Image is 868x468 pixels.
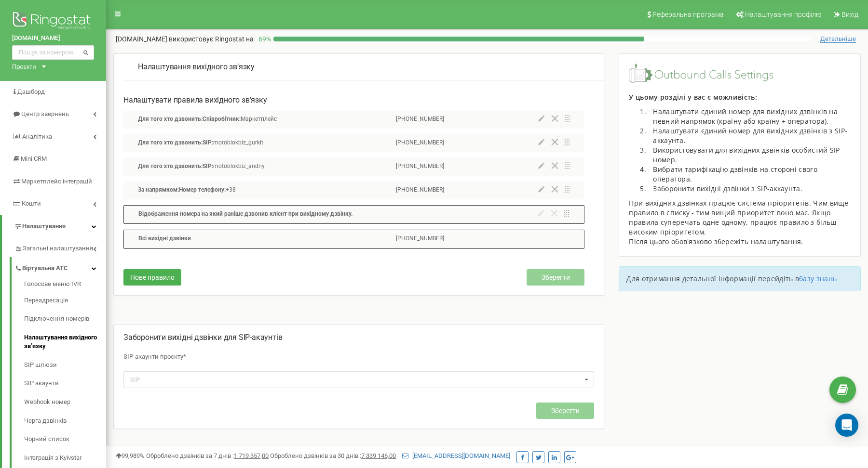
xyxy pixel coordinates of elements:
[24,328,106,356] a: Налаштування вихідного зв’язку
[146,452,269,459] span: Оброблено дзвінків за 7 днів :
[2,215,106,238] a: Налаштування
[396,186,444,195] p: [PHONE_NUMBER]
[22,133,52,140] span: Аналiтика
[12,62,36,71] div: Проєкти
[123,111,584,129] div: Для того хто дзвонить:Співробітник:Маркетплейс[PHONE_NUMBER]
[24,449,106,468] a: Інтеграція з Kyivstar
[24,430,106,449] a: Чорний список
[123,158,584,176] div: Для того хто дзвонить:SIP:motoblokbiz_andriy[PHONE_NUMBER]
[626,274,853,284] p: Для отримання детальної інформації перейдіть в
[138,139,302,148] p: motoblokbiz_gurkit
[138,163,203,169] span: Для того хто дзвонить:
[21,155,47,162] span: Mini CRM
[841,11,858,18] span: Вихід
[203,116,241,122] span: Співробітник:
[396,115,444,124] p: [PHONE_NUMBER]
[629,64,773,83] img: image
[24,412,106,430] a: Черга дзвінків
[648,107,851,126] li: Налаштувати єдиний номер для вихідних дзвінків на певний напрямок (країну або країну + оператора).
[14,237,106,257] a: Загальні налаштування
[128,375,153,385] div: SIP
[123,95,267,104] span: Налаштувати правила вихідного зв’язку
[536,403,594,419] button: Зберегти
[123,134,584,152] div: Для того хто дзвонить:SIP:motoblokbiz_gurkit[PHONE_NUMBER]
[24,356,106,375] a: SIP шлюзи
[396,162,444,171] p: [PHONE_NUMBER]
[179,186,226,193] span: Номер телефону:
[138,235,191,242] span: Всi вихiднi дзвінки
[551,407,580,415] span: Зберегти
[12,10,94,34] img: Ringostat logo
[648,126,851,145] li: Налаштувати єдиний номер для вихідних дзвінків з SIP-аккаунта.
[138,115,302,124] p: Маркетплейс
[138,162,302,171] p: motoblokbiz_andriy
[17,88,45,95] span: Дашборд
[361,452,396,459] u: 7 339 146,00
[138,139,203,146] span: Для того хто дзвонить:
[138,186,179,193] span: За напрямком:
[629,198,851,237] div: При вихідних дзвінках працює система пріоритетів. Чим вище правило в списку - тим вищий приоритет...
[123,333,282,342] span: Заборонити вихідні дзвінки для SIP-акаунтів
[138,62,589,73] p: Налаштування вихідного зв’язку
[23,244,93,253] span: Загальні налаштування
[24,393,106,412] a: Webhook номер
[270,452,396,459] span: Оброблено дзвінків за 30 днів :
[203,163,213,169] span: SIP:
[24,310,106,328] a: Підключення номерів
[629,237,851,247] div: Після цього обов'язково збережіть налаштування.
[799,274,837,283] a: базу знань
[648,145,851,165] li: Використовувати для вихідних дзвінків особистий SIP номер.
[24,280,106,291] a: Голосове меню IVR
[542,273,570,281] span: Зберегти
[396,139,444,148] p: [PHONE_NUMBER]
[123,182,584,199] div: За напрямком:Номер телефону:+38[PHONE_NUMBER]
[123,353,186,360] span: SIP-акаунти проєкту*
[123,269,181,286] button: Нове правило
[648,184,851,194] li: Заборонити вихідні дзвінки з SIP-аккаунта.
[835,414,858,437] div: Open Intercom Messenger
[24,374,106,393] a: SIP акаунти
[138,210,353,217] span: Відображення номера на який раніше дзвонив клієнт при вихідному дзвінку.
[21,110,69,117] span: Центр звернень
[203,139,213,146] span: SIP:
[130,273,175,281] span: Нове правило
[402,452,510,459] a: [EMAIL_ADDRESS][DOMAIN_NAME]
[116,34,254,44] p: [DOMAIN_NAME]
[254,34,273,44] p: 69 %
[820,35,856,43] span: Детальніше
[123,205,584,224] div: Відображення номера на який раніше дзвонив клієнт при вихідному дзвінку.
[22,200,41,207] span: Кошти
[652,11,724,18] span: Реферальна програма
[629,92,851,102] p: У цьому розділі у вас є можливість:
[745,11,821,18] span: Налаштування профілю
[138,116,203,122] span: Для того хто дзвонить:
[22,264,68,273] span: Віртуальна АТС
[12,34,94,43] a: [DOMAIN_NAME]
[22,222,66,230] span: Налаштування
[138,186,302,195] p: +38
[21,178,92,185] span: Маркетплейс інтеграцій
[14,257,106,277] a: Віртуальна АТС
[12,45,94,60] input: Пошук за номером
[396,234,444,244] p: [PHONE_NUMBER]
[648,165,851,184] li: Вибрати тарифікацію дзвінків на стороні свого оператора.
[234,452,269,459] u: 1 719 357,00
[527,269,584,286] button: Зберегти
[116,452,145,459] span: 99,989%
[169,35,254,43] span: використовує Ringostat на
[24,291,106,310] a: Переадресація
